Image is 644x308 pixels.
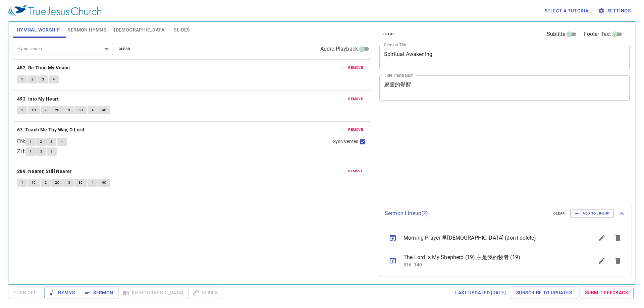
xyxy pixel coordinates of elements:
button: 1 [25,138,35,146]
textarea: 屬靈的覺醒 [384,81,625,94]
span: 1C [32,180,36,186]
ul: sermon lineup list [379,225,631,275]
span: clear [119,46,130,52]
button: remove [344,95,367,103]
iframe: from-child [377,108,580,200]
button: 4 [57,138,67,146]
button: Settings [597,5,633,17]
span: 1 [30,148,32,155]
p: Sermon Lineup ( 2 ) [385,209,548,218]
button: remove [344,167,367,175]
span: Add to Lineup [575,210,609,217]
button: clear [379,30,399,38]
button: 2 [36,147,46,156]
span: 3 [42,76,44,82]
span: Footer Text [584,30,611,38]
b: 493. Into My Heart [17,95,59,103]
span: 3C [78,180,83,186]
span: Submit Feedback [585,289,628,297]
p: 516, 140 [404,261,578,268]
button: 67. Teach Me Thy Way, O Lord [17,126,86,134]
button: 3 [64,179,74,187]
span: [DEMOGRAPHIC_DATA] [114,26,166,34]
button: remove [344,126,367,134]
button: Open [102,44,111,54]
button: 4C [98,106,111,114]
span: Sync Verses [333,138,358,145]
span: 4 [53,76,55,82]
span: 3 [51,148,53,155]
button: clear [549,209,569,218]
button: 2C [51,106,64,114]
span: 3 [68,180,70,186]
button: 1 [25,147,36,156]
button: 1C [28,179,40,187]
button: 389. Nearer, Still Nearer [17,167,73,176]
button: 3C [74,106,87,114]
b: 67. Teach Me Thy Way, O Lord [17,126,84,134]
button: 3 [46,138,56,146]
button: 4 [88,179,98,187]
span: 2 [45,180,47,186]
span: 4 [61,139,63,145]
span: remove [348,168,363,174]
span: Audio Playback [320,45,358,53]
a: Submit Feedback [580,287,634,299]
p: EN : [17,137,25,145]
span: 3 [68,107,70,113]
img: True Jesus Church [8,5,101,17]
b: 389. Nearer, Still Nearer [17,167,72,176]
span: 1 [21,180,23,186]
span: Slides [174,26,190,34]
button: 4 [88,106,98,114]
span: Sermon Hymns [68,26,106,34]
span: Sermon [85,289,113,297]
span: 2 [40,148,42,155]
button: clear [115,45,135,53]
span: Last updated [DATE] [455,289,506,297]
span: clear [383,31,395,37]
span: Morning Prayer 早[DEMOGRAPHIC_DATA] (don't delete) [404,234,578,242]
button: 2 [41,106,51,114]
span: 2C [55,107,60,113]
button: 3 [38,75,48,83]
button: Sermon [80,287,118,299]
span: 1C [32,107,36,113]
span: 1 [21,107,23,113]
span: Hymns [50,289,75,297]
button: 3 [64,106,74,114]
span: Settings [599,7,631,15]
span: 2 [40,139,42,145]
span: remove [348,127,363,133]
p: ZH : [17,147,25,156]
span: 4 [92,180,94,186]
button: 452. Be Thou My Vision [17,64,71,72]
button: 1 [17,106,27,114]
span: 2 [45,107,47,113]
span: 4 [92,107,94,113]
a: Last updated [DATE] [452,287,508,299]
button: Add to Lineup [570,209,614,218]
span: Select a tutorial [545,7,591,15]
span: 4C [102,107,107,113]
button: 2 [28,75,38,83]
span: 4C [102,180,107,186]
a: Subscribe to Updates [511,287,577,299]
span: 2 [32,76,34,82]
span: 3C [78,107,83,113]
button: 2 [36,138,46,146]
span: 3 [50,139,52,145]
button: remove [344,64,367,72]
span: remove [348,65,363,71]
span: remove [348,96,363,102]
button: 2C [51,179,64,187]
button: Select a tutorial [542,5,594,17]
span: 2C [55,180,60,186]
span: clear [553,210,565,217]
div: Sermon Lineup(2)clearAdd to Lineup [379,202,631,225]
button: 3C [74,179,87,187]
button: 493. Into My Heart [17,95,60,103]
button: Hymns [44,287,80,299]
button: 1 [17,179,27,187]
b: 452. Be Thou My Vision [17,64,70,72]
